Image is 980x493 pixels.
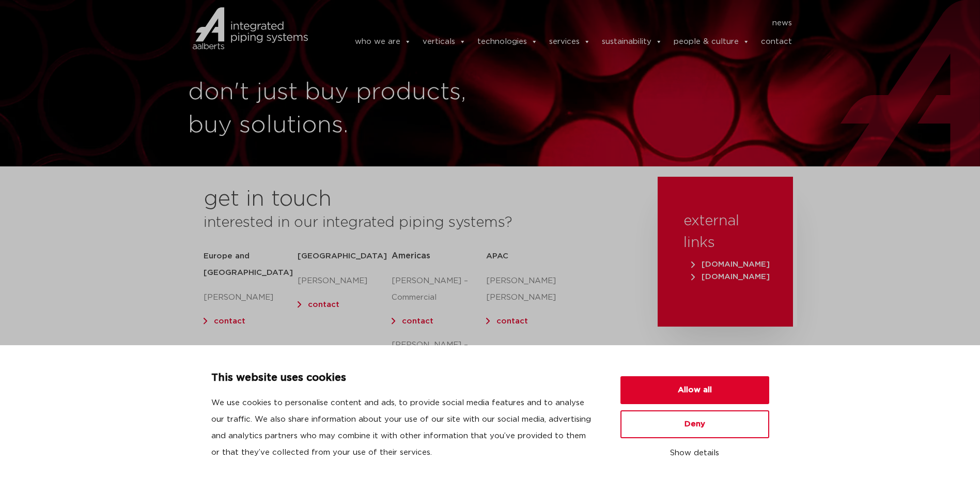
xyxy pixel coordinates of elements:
[683,210,767,254] h3: external links
[392,337,486,370] p: [PERSON_NAME] – Industrial
[423,32,466,52] a: verticals
[355,32,411,52] a: who we are
[204,187,332,212] h2: get in touch
[204,289,298,306] p: [PERSON_NAME]
[761,32,792,52] a: contact
[486,273,580,306] p: [PERSON_NAME] [PERSON_NAME]
[323,15,792,32] nav: Menu
[211,395,596,461] p: We use cookies to personalise content and ads, to provide social media features and to analyse ou...
[772,15,792,32] a: news
[620,376,769,404] button: Allow all
[620,410,769,438] button: Deny
[211,370,596,387] p: This website uses cookies
[691,260,770,268] span: [DOMAIN_NAME]
[392,273,486,306] p: [PERSON_NAME] – Commercial
[402,317,433,325] a: contact
[188,76,485,142] h1: don't just buy products, buy solutions.
[298,273,392,289] p: [PERSON_NAME]
[392,252,430,260] span: Americas
[674,32,750,52] a: people & culture
[689,273,772,281] a: [DOMAIN_NAME]
[204,252,293,276] strong: Europe and [GEOGRAPHIC_DATA]
[477,32,538,52] a: technologies
[496,317,528,325] a: contact
[308,301,339,309] a: contact
[214,317,245,325] a: contact
[691,273,770,281] span: [DOMAIN_NAME]
[549,32,590,52] a: services
[602,32,662,52] a: sustainability
[620,444,769,462] button: Show details
[298,248,392,265] h5: [GEOGRAPHIC_DATA]
[486,248,580,265] h5: APAC
[204,212,632,234] h3: interested in our integrated piping systems?
[689,260,772,268] a: [DOMAIN_NAME]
